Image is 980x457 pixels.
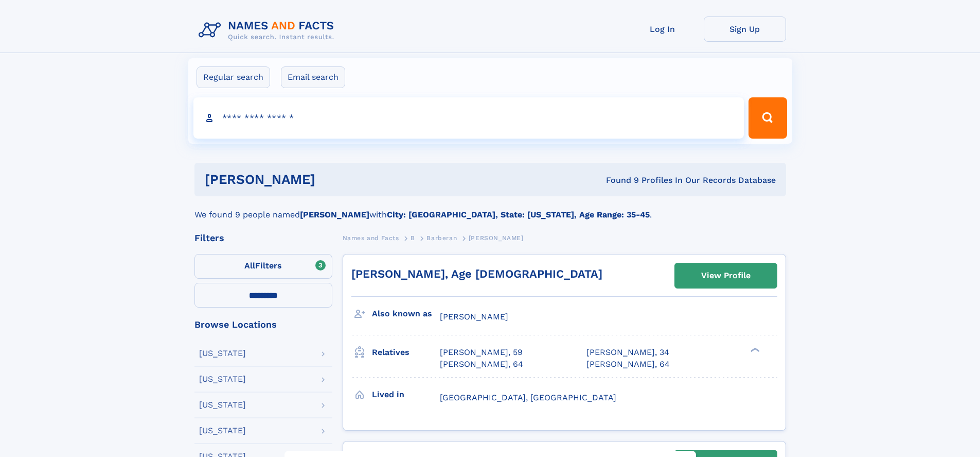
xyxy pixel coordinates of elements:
[372,305,440,323] h3: Also known as
[194,196,786,221] div: We found 9 people named with .
[244,261,255,270] span: All
[749,97,787,139] button: Search Button
[675,263,777,288] a: View Profile
[460,175,776,186] div: Found 9 Profiles In Our Records Database
[387,210,650,219] b: City: [GEOGRAPHIC_DATA], State: [US_STATE], Age Range: 35-45
[194,233,332,243] div: Filters
[440,359,523,370] a: [PERSON_NAME], 64
[199,349,246,358] div: [US_STATE]
[748,347,760,353] div: ❯
[199,401,246,409] div: [US_STATE]
[281,66,345,88] label: Email search
[586,359,670,370] a: [PERSON_NAME], 64
[343,231,399,244] a: Names and Facts
[701,264,751,287] div: View Profile
[411,231,415,244] a: B
[411,234,415,242] span: B
[426,231,457,244] a: Barberan
[300,210,369,219] b: [PERSON_NAME]
[351,267,602,280] a: [PERSON_NAME], Age [DEMOGRAPHIC_DATA]
[426,234,457,242] span: Barberan
[199,427,246,435] div: [US_STATE]
[205,173,461,186] h1: [PERSON_NAME]
[621,16,704,42] a: Log In
[469,234,524,242] span: [PERSON_NAME]
[372,386,440,403] h3: Lived in
[704,16,786,42] a: Sign Up
[194,254,332,279] label: Filters
[193,97,744,139] input: search input
[440,393,616,402] span: [GEOGRAPHIC_DATA], [GEOGRAPHIC_DATA]
[194,320,332,329] div: Browse Locations
[199,375,246,383] div: [US_STATE]
[194,16,343,44] img: Logo Names and Facts
[372,344,440,361] h3: Relatives
[440,347,523,358] a: [PERSON_NAME], 59
[586,347,669,358] a: [PERSON_NAME], 34
[440,312,508,321] span: [PERSON_NAME]
[197,66,270,88] label: Regular search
